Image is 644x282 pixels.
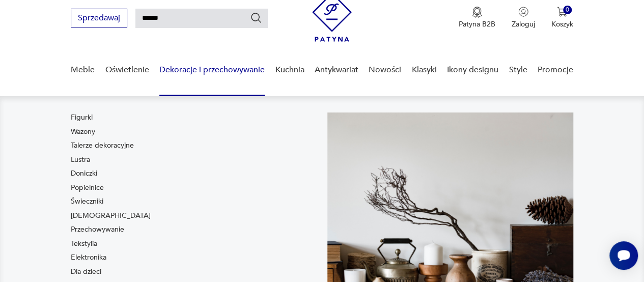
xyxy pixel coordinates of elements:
a: Oświetlenie [105,50,149,90]
button: 0Koszyk [551,7,573,29]
a: Wazony [71,127,95,137]
a: Ikony designu [447,50,498,90]
img: Ikonka użytkownika [518,7,528,17]
a: Talerze dekoracyjne [71,140,134,151]
a: Lustra [71,155,90,165]
p: Koszyk [551,19,573,29]
div: 0 [563,6,572,14]
a: Świeczniki [71,196,103,207]
a: Sprzedawaj [71,15,127,22]
a: Doniczki [71,168,97,179]
img: Ikona koszyka [557,7,567,17]
a: Przechowywanie [71,224,124,235]
a: Klasyki [412,50,437,90]
p: Patyna B2B [459,19,495,29]
a: Antykwariat [315,50,358,90]
a: [DEMOGRAPHIC_DATA] [71,211,151,221]
a: Ikona medaluPatyna B2B [459,7,495,29]
button: Sprzedawaj [71,9,127,27]
a: Style [509,50,527,90]
a: Figurki [71,112,93,123]
a: Promocje [538,50,573,90]
img: Ikona medalu [472,7,482,18]
p: Zaloguj [512,19,535,29]
a: Dekoracje i przechowywanie [159,50,265,90]
button: Szukaj [250,12,262,24]
button: Zaloguj [512,7,535,29]
a: Tekstylia [71,239,97,249]
iframe: Smartsupp widget button [609,241,638,270]
a: Dla dzieci [71,267,101,277]
a: Meble [71,50,95,90]
a: Nowości [369,50,401,90]
button: Patyna B2B [459,7,495,29]
a: Popielnice [71,183,104,193]
a: Kuchnia [275,50,304,90]
a: Elektronika [71,252,106,263]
